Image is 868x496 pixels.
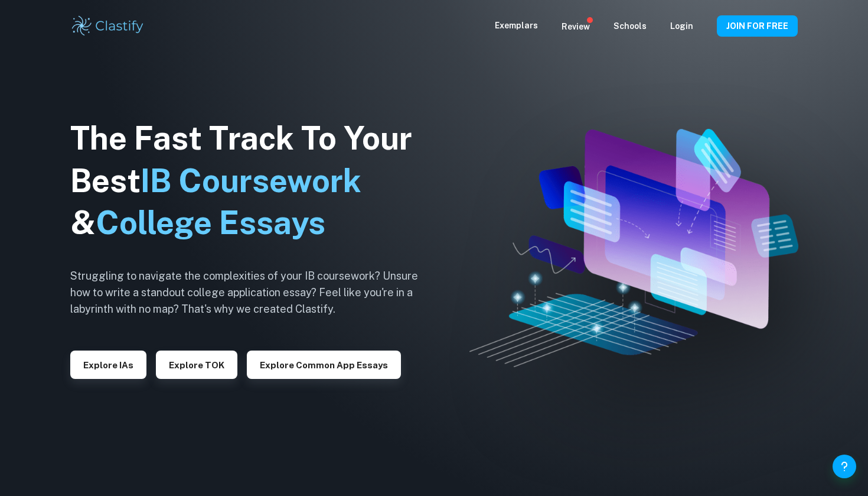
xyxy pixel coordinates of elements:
a: Explore IAs [70,359,146,370]
h6: Struggling to navigate the complexities of your IB coursework? Unsure how to write a standout col... [70,268,436,317]
span: College Essays [96,204,325,241]
button: Help and Feedback [833,455,856,478]
img: Clastify hero [469,129,798,367]
img: Clastify logo [70,14,145,38]
button: Explore IAs [70,351,146,379]
a: Explore TOK [156,359,237,370]
a: Login [670,21,693,31]
p: Review [562,20,590,33]
button: JOIN FOR FREE [717,15,798,37]
button: Explore Common App essays [247,351,401,379]
a: Schools [614,21,647,31]
h1: The Fast Track To Your Best & [70,117,436,245]
span: IB Coursework [141,162,361,199]
button: Explore TOK [156,351,237,379]
p: Exemplars [495,19,538,32]
a: Explore Common App essays [247,359,401,370]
